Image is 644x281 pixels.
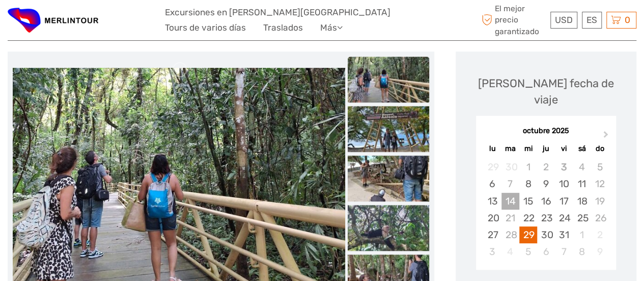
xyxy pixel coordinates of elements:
[519,175,537,192] div: Choose miércoles, 8 de octubre de 2025
[537,193,555,210] div: Choose jueves, 16 de octubre de 2025
[501,243,519,260] div: Not available martes, 4 de noviembre de 2025
[537,226,555,243] div: Choose jueves, 30 de octubre de 2025
[165,20,246,35] a: Tours de varios días
[501,175,519,192] div: Not available martes, 7 de octubre de 2025
[483,226,501,243] div: Choose lunes, 27 de octubre de 2025
[573,243,591,260] div: Choose sábado, 8 de noviembre de 2025
[591,226,608,243] div: Not available domingo, 2 de noviembre de 2025
[501,193,519,210] div: Not available martes, 14 de octubre de 2025
[573,193,591,210] div: Choose sábado, 18 de octubre de 2025
[483,175,501,192] div: Choose lunes, 6 de octubre de 2025
[165,5,390,20] a: Excursiones en [PERSON_NAME][GEOGRAPHIC_DATA]
[501,142,519,156] div: ma
[483,159,501,175] div: Not available lunes, 29 de septiembre de 2025
[479,159,612,260] div: month 2025-10
[591,159,608,175] div: Not available domingo, 5 de octubre de 2025
[623,15,632,25] span: 0
[501,159,519,175] div: Not available martes, 30 de septiembre de 2025
[555,243,573,260] div: Choose viernes, 7 de noviembre de 2025
[519,193,537,210] div: Choose miércoles, 15 de octubre de 2025
[348,156,429,201] img: beaa2e15331b4543b26912dc8582b657_slider_thumbnail.jpg
[591,243,608,260] div: Not available domingo, 9 de noviembre de 2025
[573,210,591,226] div: Choose sábado, 25 de octubre de 2025
[591,210,608,226] div: Not available domingo, 26 de octubre de 2025
[476,126,616,137] div: octubre 2025
[591,193,608,210] div: Not available domingo, 19 de octubre de 2025
[348,205,429,251] img: cf10f9417b234ac2aaf5f78b7a9c8c2e_slider_thumbnail.jpg
[537,142,555,156] div: ju
[519,243,537,260] div: Choose miércoles, 5 de noviembre de 2025
[599,129,615,145] button: Next Month
[582,12,602,29] div: ES
[555,142,573,156] div: vi
[466,75,626,108] div: [PERSON_NAME] fecha de viaje
[519,142,537,156] div: mi
[555,193,573,210] div: Choose viernes, 17 de octubre de 2025
[537,243,555,260] div: Choose jueves, 6 de noviembre de 2025
[348,106,429,152] img: 789cc78f13db49efbf8123f9a2713139_slider_thumbnail.jpg
[483,193,501,210] div: Choose lunes, 13 de octubre de 2025
[573,159,591,175] div: Not available sábado, 4 de octubre de 2025
[573,142,591,156] div: sá
[555,15,573,25] span: USD
[519,226,537,243] div: Choose miércoles, 29 de octubre de 2025
[479,3,548,37] span: El mejor precio garantizado
[117,16,129,28] button: Open LiveChat chat widget
[555,159,573,175] div: Not available viernes, 3 de octubre de 2025
[555,175,573,192] div: Choose viernes, 10 de octubre de 2025
[501,210,519,226] div: Not available martes, 21 de octubre de 2025
[8,8,98,33] img: 3042-89c2dfa2-666b-4c66-b57d-9189cef1e72e_logo_small.png
[519,159,537,175] div: Not available miércoles, 1 de octubre de 2025
[14,18,115,26] p: We're away right now. Please check back later!
[501,226,519,243] div: Not available martes, 28 de octubre de 2025
[483,210,501,226] div: Choose lunes, 20 de octubre de 2025
[573,226,591,243] div: Choose sábado, 1 de noviembre de 2025
[483,142,501,156] div: lu
[537,175,555,192] div: Choose jueves, 9 de octubre de 2025
[573,175,591,192] div: Choose sábado, 11 de octubre de 2025
[320,20,343,35] a: Más
[483,243,501,260] div: Choose lunes, 3 de noviembre de 2025
[555,210,573,226] div: Choose viernes, 24 de octubre de 2025
[519,210,537,226] div: Choose miércoles, 22 de octubre de 2025
[263,20,303,35] a: Traslados
[555,226,573,243] div: Choose viernes, 31 de octubre de 2025
[591,142,608,156] div: do
[537,159,555,175] div: Not available jueves, 2 de octubre de 2025
[591,175,608,192] div: Not available domingo, 12 de octubre de 2025
[348,57,429,103] img: 0df2ac08b36a48dabad8b426a26455cd_slider_thumbnail.jpg
[537,210,555,226] div: Choose jueves, 23 de octubre de 2025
